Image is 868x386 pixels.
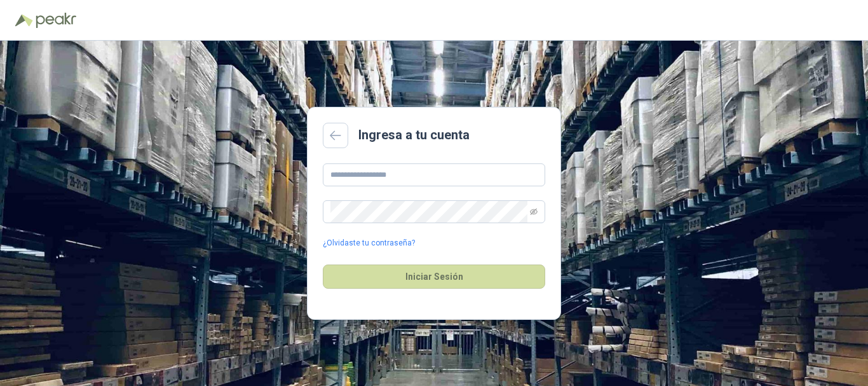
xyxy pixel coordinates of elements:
img: Peakr [36,13,76,28]
img: Logo [15,14,33,27]
h2: Ingresa a tu cuenta [358,125,470,145]
button: Iniciar Sesión [323,265,545,289]
span: eye-invisible [530,208,538,216]
a: ¿Olvidaste tu contraseña? [323,237,415,249]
